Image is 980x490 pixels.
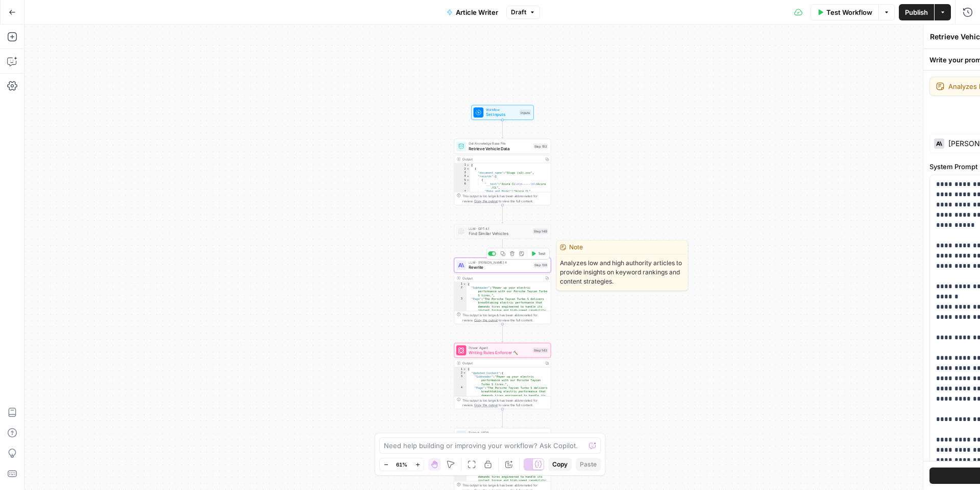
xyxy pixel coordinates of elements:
span: Copy [552,460,568,469]
div: Output [462,275,541,281]
span: Writing Rules Enforcer 🔨 [469,349,530,356]
span: Retrieve Vehicle Data [469,145,530,151]
div: 7 [454,190,470,193]
div: 3 [454,297,467,440]
div: 2 [454,371,467,375]
div: 2 [454,167,470,171]
div: 3 [454,375,467,386]
span: Toggle code folding, rows 2 through 5 [463,371,467,375]
span: Copy the output [474,199,498,203]
g: Edge from step_143 to step_132 [502,409,504,428]
g: Edge from step_152 to step_149 [502,205,504,223]
div: Output [462,156,541,161]
span: Format JSON [469,430,525,435]
span: Test [538,251,546,256]
span: Toggle code folding, rows 1 through 622 [466,163,470,167]
div: This output is too large & has been abbreviated for review. to view the full content. [462,398,548,408]
span: Rewrite [469,264,530,270]
div: 4 [454,174,470,178]
div: LLM · [PERSON_NAME] 4RewriteStep 138TestOutput{ "Subheader":"Power up your electric performance w... [454,258,551,324]
div: Step 152 [533,144,548,149]
button: Publish [899,4,934,20]
span: Get Knowledge Base File [469,141,530,146]
button: Test [528,249,548,258]
button: Draft [506,6,540,19]
div: 1 [454,367,467,371]
span: Find Similar Vehicles [469,230,530,237]
span: 61% [396,460,407,469]
span: LLM · [PERSON_NAME] 4 [469,260,530,265]
div: WorkflowSet InputsInputs [454,105,551,120]
span: Toggle code folding, rows 1 through 4 [463,282,467,286]
g: Edge from step_138 to step_143 [502,324,504,342]
button: Copy [548,458,572,471]
div: Output [462,361,541,366]
div: 1 [454,163,470,167]
span: Draft [511,8,526,17]
div: Inputs [520,110,531,115]
button: Test Workflow [811,4,878,20]
button: Article Writer [440,4,504,20]
span: Copy the output [474,318,498,322]
span: Article Writer [456,7,498,17]
span: Toggle code folding, rows 4 through 620 [466,174,470,178]
g: Edge from start to step_152 [502,120,504,138]
div: Note [557,241,688,254]
div: Step 143 [533,347,548,353]
span: Toggle code folding, rows 2 through 621 [466,167,470,171]
span: Publish [905,7,928,17]
div: 1 [454,282,467,286]
span: Set Inputs [486,111,517,118]
div: Step 138 [533,263,548,268]
span: Toggle code folding, rows 1 through 6 [463,367,467,371]
div: This output is too large & has been abbreviated for review. to view the full content. [462,313,548,323]
div: 6 [454,182,470,190]
div: Step 149 [533,228,548,234]
div: This output is too large & has been abbreviated for review. to view the full content. [462,194,548,204]
span: Copy the output [474,403,498,407]
span: Analyzes low and high authority articles to provide insights on keyword rankings and content stra... [557,254,688,290]
div: 3 [454,171,470,174]
span: Toggle code folding, rows 5 through 9 [466,178,470,182]
div: Power AgentWriting Rules Enforcer 🔨Step 143Output{ "Updated_Content":{ "Subheader":"Power up your... [454,343,551,409]
span: Workflow [486,107,517,112]
div: Get Knowledge Base FileRetrieve Vehicle DataStep 152Output[ { "document_name":"Slugs (v2).csv", "... [454,139,551,205]
span: Power Agent [469,345,530,350]
div: 5 [454,178,470,182]
span: LLM · GPT-4.1 [469,226,530,231]
div: LLM · GPT-4.1Find Similar VehiclesStep 149 [454,224,551,239]
div: 2 [454,286,467,297]
span: Test Workflow [826,7,872,17]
